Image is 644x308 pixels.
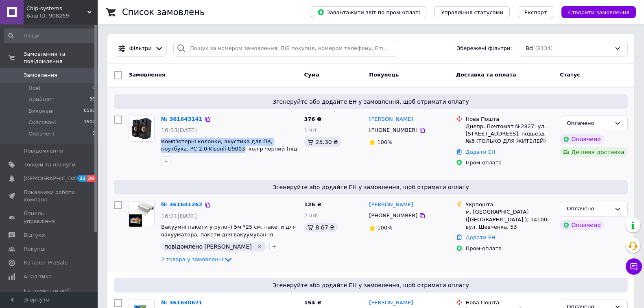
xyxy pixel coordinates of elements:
[24,50,98,65] span: Замовлення та повідомлення
[28,107,54,115] span: Виконані
[129,45,152,52] span: Фільтри
[90,96,95,103] span: 36
[77,175,87,182] span: 32
[367,210,419,221] div: [PHONE_NUMBER]
[4,28,96,43] input: Пошук
[560,220,604,230] div: Оплачено
[434,6,510,18] button: Управління статусами
[304,116,321,122] span: 376 ₴
[304,299,321,306] span: 154 ₴
[457,45,512,52] span: Збережені фільтри:
[304,201,321,208] span: 126 ₴
[161,256,233,262] a: 2 товара у замовленні
[369,72,399,78] span: Покупець
[304,137,341,147] div: 25.30 ₴
[28,96,54,103] span: Прийняті
[441,9,503,15] span: Управління статусами
[466,299,554,306] div: Нова Пошта
[24,245,46,253] span: Покупці
[129,202,154,227] img: Фото товару
[26,12,98,20] div: Ваш ID: 908269
[524,9,547,15] span: Експорт
[304,127,319,133] span: 1 шт.
[28,85,40,92] span: Нові
[24,232,45,239] span: Відгуки
[466,116,554,123] div: Нова Пошта
[117,183,624,191] span: Згенеруйте або додайте ЕН у замовлення, щоб отримати оплату
[526,45,534,52] span: Всі
[456,72,516,78] span: Доставка та оплата
[26,5,87,12] span: Сhip-systems
[466,234,496,240] a: Додати ЕН
[28,119,56,126] span: Скасовані
[567,119,611,128] div: Оплачено
[377,225,392,231] span: 100%
[304,212,319,218] span: 2 шт.
[518,6,554,18] button: Експорт
[92,85,95,92] span: 0
[161,256,223,262] span: 2 товара у замовленні
[466,123,554,145] div: Днепр, Почтомат №2827: ул. [STREET_ADDRESS], подьезд №3 (ТОЛЬКО ДЛЯ ЖИТЕЛЕЙ)
[369,299,413,307] a: [PERSON_NAME]
[117,98,624,106] span: Згенеруйте або додайте ЕН у замовлення, щоб отримати оплату
[560,147,627,157] div: Дешева доставка
[256,243,263,250] svg: Видалити мітку
[117,281,624,289] span: Згенеруйте або додайте ЕН у замовлення, щоб отримати оплату
[24,287,75,302] span: Інструменти веб-майстра та SEO
[24,210,75,225] span: Панель управління
[164,243,252,250] span: повідомлено [PERSON_NAME]
[535,45,552,51] span: (8134)
[122,7,205,17] h1: Список замовлень
[369,116,413,123] a: [PERSON_NAME]
[24,161,75,168] span: Товари та послуги
[24,273,52,280] span: Аналітика
[626,258,642,275] button: Чат з покупцем
[129,201,155,227] a: Фото товару
[466,245,554,252] div: Пром-оплата
[161,201,203,208] a: № 361641262
[24,175,84,182] span: [DEMOGRAPHIC_DATA]
[173,41,398,57] input: Пошук за номером замовлення, ПІБ покупця, номером телефону, Email, номером накладної
[466,149,496,155] a: Додати ЕН
[129,116,155,142] a: Фото товару
[87,175,96,182] span: 30
[304,223,337,232] div: 8.67 ₴
[24,259,68,266] span: Каталог ProSale
[161,224,296,245] a: Вакуумні пакети у рулоні 5м *25 см, пакети для вакууматора, пакети для вакуумування продуктів
[129,116,154,141] img: Фото товару
[161,213,197,219] span: 16:21[DATE]
[84,107,95,115] span: 6588
[161,299,203,306] a: № 361630671
[161,127,197,133] span: 16:33[DATE]
[317,9,420,16] span: Завантажити звіт по пром-оплаті
[161,138,297,159] a: Комп'ютерні колонки, акустика для ПК, ноутбука, PC 2.0 Kisonli U9003, колір чорний (під дерево)
[466,159,554,166] div: Пром-оплата
[311,6,426,18] button: Завантажити звіт по пром-оплаті
[24,189,75,203] span: Показники роботи компанії
[377,139,392,145] span: 100%
[24,72,57,79] span: Замовлення
[369,201,413,209] a: [PERSON_NAME]
[561,6,636,18] button: Створити замовлення
[24,147,63,155] span: Повідомлення
[92,130,95,138] span: 3
[304,72,319,78] span: Cума
[560,72,580,78] span: Статус
[567,205,611,213] div: Оплачено
[84,119,95,126] span: 1507
[466,201,554,208] div: Укрпошта
[568,9,629,15] span: Створити замовлення
[560,134,604,144] div: Оплачено
[466,208,554,231] div: м. [GEOGRAPHIC_DATA] ([GEOGRAPHIC_DATA].), 34100, вул. Шевченка, 53
[129,72,165,78] span: Замовлення
[367,125,419,135] div: [PHONE_NUMBER]
[28,130,54,138] span: Оплачені
[553,9,636,15] a: Створити замовлення
[161,116,203,122] a: № 361643141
